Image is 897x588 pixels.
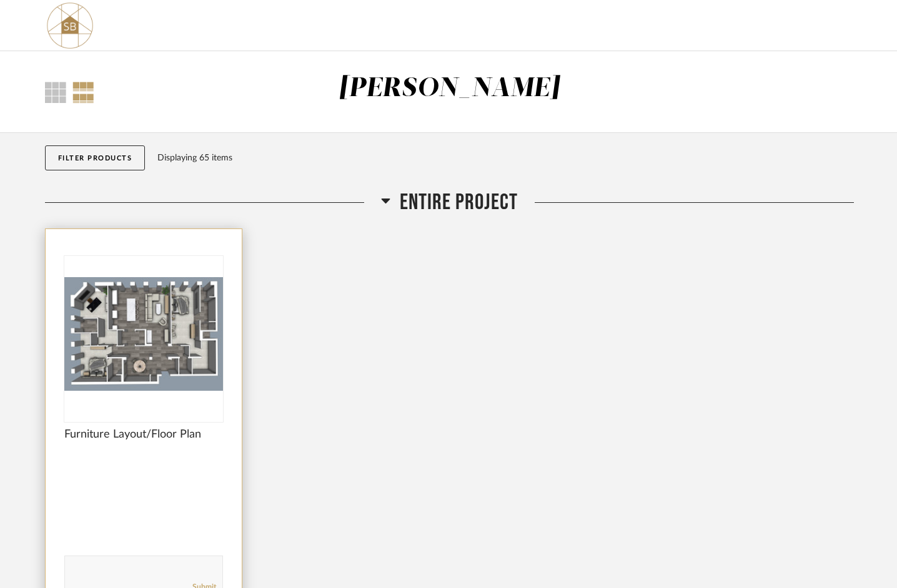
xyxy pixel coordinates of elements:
[339,76,560,102] div: [PERSON_NAME]
[45,1,95,51] img: 02324877-c6fa-4261-b847-82fa1115e5a4.png
[400,189,518,216] span: Entire Project
[157,151,848,165] div: Displaying 65 items
[45,145,146,170] button: Filter Products
[64,256,223,412] div: 0
[64,428,223,441] span: Furniture Layout/Floor Plan
[64,256,223,412] img: undefined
